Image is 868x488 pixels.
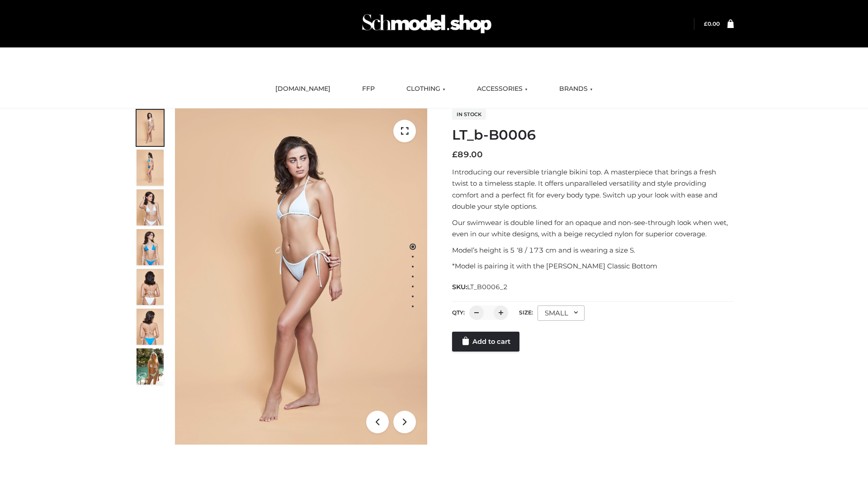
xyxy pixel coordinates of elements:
[137,189,164,225] img: ArielClassicBikiniTop_CloudNine_AzureSky_OW114ECO_3-scaled.jpg
[467,283,508,291] span: LT_B0006_2
[452,332,519,352] a: Add to cart
[137,348,164,385] img: Arieltop_CloudNine_AzureSky2.jpg
[452,109,486,120] span: In stock
[452,244,734,256] p: Model’s height is 5 ‘8 / 173 cm and is wearing a size S.
[452,166,734,212] p: Introducing our reversible triangle bikini top. A masterpiece that brings a fresh twist to a time...
[452,309,465,316] label: QTY:
[704,20,708,27] span: £
[470,79,534,99] a: ACCESSORIES
[175,108,427,445] img: LT_b-B0006
[452,260,734,272] p: *Model is pairing it with the [PERSON_NAME] Classic Bottom
[137,110,164,146] img: ArielClassicBikiniTop_CloudNine_AzureSky_OW114ECO_1-scaled.jpg
[400,79,452,99] a: CLOTHING
[452,282,509,292] span: SKU:
[359,6,495,42] img: Schmodel Admin 964
[137,150,164,186] img: ArielClassicBikiniTop_CloudNine_AzureSky_OW114ECO_2-scaled.jpg
[452,150,458,160] span: £
[704,20,720,27] a: £0.00
[137,309,164,345] img: ArielClassicBikiniTop_CloudNine_AzureSky_OW114ECO_8-scaled.jpg
[552,79,599,99] a: BRANDS
[452,127,734,143] h1: LT_b-B0006
[137,229,164,265] img: ArielClassicBikiniTop_CloudNine_AzureSky_OW114ECO_4-scaled.jpg
[519,309,533,316] label: Size:
[355,79,382,99] a: FFP
[452,217,734,240] p: Our swimwear is double lined for an opaque and non-see-through look when wet, even in our white d...
[137,269,164,305] img: ArielClassicBikiniTop_CloudNine_AzureSky_OW114ECO_7-scaled.jpg
[704,20,720,27] bdi: 0.00
[269,79,337,99] a: [DOMAIN_NAME]
[538,305,585,321] div: SMALL
[452,150,483,160] bdi: 89.00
